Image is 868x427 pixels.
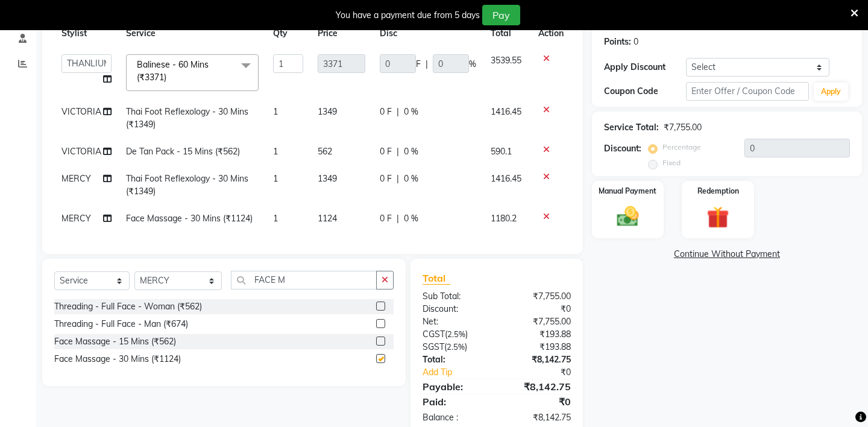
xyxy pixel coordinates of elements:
div: Threading - Full Face - Woman (₹562) [54,300,202,313]
span: 1124 [318,213,337,224]
span: | [426,58,428,71]
div: ₹7,755.00 [497,290,580,303]
input: Search or Scan [231,271,377,289]
span: 0 F [380,212,392,225]
span: 1416.45 [491,106,521,117]
span: F [416,58,421,71]
div: ₹8,142.75 [497,411,580,424]
span: 2.5% [447,342,465,352]
div: ₹193.88 [497,328,580,341]
span: De Tan Pack - 15 Mins (₹562) [126,146,240,157]
span: 0 F [380,172,392,185]
button: Pay [482,5,520,25]
th: Qty [266,20,310,47]
div: Paid: [414,394,497,409]
a: x [166,72,172,83]
span: 0 % [404,106,418,118]
div: Coupon Code [604,85,686,98]
th: Service [119,20,266,47]
span: 2.5% [447,329,465,339]
div: ₹0 [511,366,580,379]
span: | [397,106,399,118]
span: VICTORIA [61,106,101,117]
span: % [469,58,476,71]
span: 0 % [404,145,418,158]
a: Continue Without Payment [594,248,860,261]
div: ₹8,142.75 [497,353,580,366]
div: Threading - Full Face - Man (₹674) [54,318,188,331]
div: ₹7,755.00 [664,121,702,134]
div: ( ) [414,328,497,341]
div: Discount: [604,142,641,155]
span: 3539.55 [491,55,521,66]
div: ( ) [414,341,497,353]
span: 0 F [380,145,392,158]
span: 590.1 [491,146,512,157]
span: VICTORIA [61,146,101,157]
span: 1349 [318,106,337,117]
span: 0 % [404,212,418,225]
span: Balinese - 60 Mins (₹3371) [137,59,209,83]
div: ₹8,142.75 [497,379,580,394]
span: Total [423,272,450,285]
th: Total [483,20,531,47]
input: Enter Offer / Coupon Code [686,82,809,101]
label: Percentage [662,142,701,153]
div: Discount: [414,303,497,315]
div: Service Total: [604,121,659,134]
label: Redemption [697,186,739,197]
span: MERCY [61,213,91,224]
span: 1416.45 [491,173,521,184]
span: 1 [273,213,278,224]
div: Total: [414,353,497,366]
div: Sub Total: [414,290,497,303]
span: 1180.2 [491,213,517,224]
th: Disc [373,20,483,47]
span: Thai Foot Reflexology - 30 Mins (₹1349) [126,173,248,197]
div: Payable: [414,379,497,394]
span: 562 [318,146,332,157]
span: MERCY [61,173,91,184]
span: | [397,212,399,225]
div: Points: [604,36,631,48]
span: 1 [273,146,278,157]
div: Apply Discount [604,61,686,74]
div: ₹0 [497,303,580,315]
span: 1349 [318,173,337,184]
th: Stylist [54,20,119,47]
label: Manual Payment [599,186,656,197]
div: Face Massage - 30 Mins (₹1124) [54,353,181,365]
div: ₹0 [497,394,580,409]
span: Thai Foot Reflexology - 30 Mins (₹1349) [126,106,248,130]
span: CGST [423,329,445,340]
span: 0 F [380,106,392,118]
label: Fixed [662,157,681,168]
span: 1 [273,106,278,117]
span: | [397,172,399,185]
div: Net: [414,315,497,328]
div: Face Massage - 15 Mins (₹562) [54,335,176,348]
div: ₹7,755.00 [497,315,580,328]
img: _cash.svg [610,204,646,229]
div: Balance : [414,411,497,424]
th: Price [310,20,372,47]
a: Add Tip [414,366,511,379]
span: 0 % [404,172,418,185]
img: _gift.svg [700,204,736,232]
th: Action [531,20,571,47]
div: You have a payment due from 5 days [336,9,480,22]
span: | [397,145,399,158]
span: 1 [273,173,278,184]
div: 0 [634,36,638,48]
button: Apply [814,83,848,101]
span: SGST [423,341,444,352]
div: ₹193.88 [497,341,580,353]
span: Face Massage - 30 Mins (₹1124) [126,213,253,224]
